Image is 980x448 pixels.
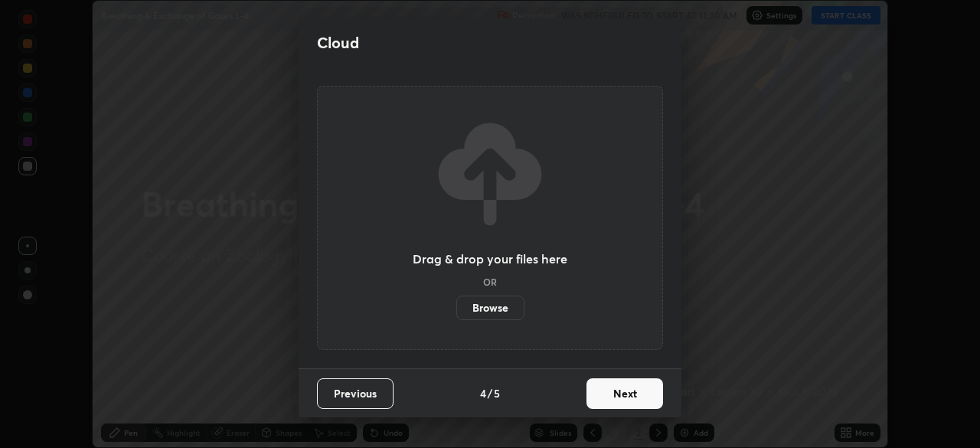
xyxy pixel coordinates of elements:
[488,385,492,401] h4: /
[317,378,394,409] button: Previous
[586,378,663,409] button: Next
[494,385,500,401] h4: 5
[483,277,497,286] h5: OR
[480,385,486,401] h4: 4
[413,253,567,265] h3: Drag & drop your files here
[317,33,359,53] h2: Cloud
